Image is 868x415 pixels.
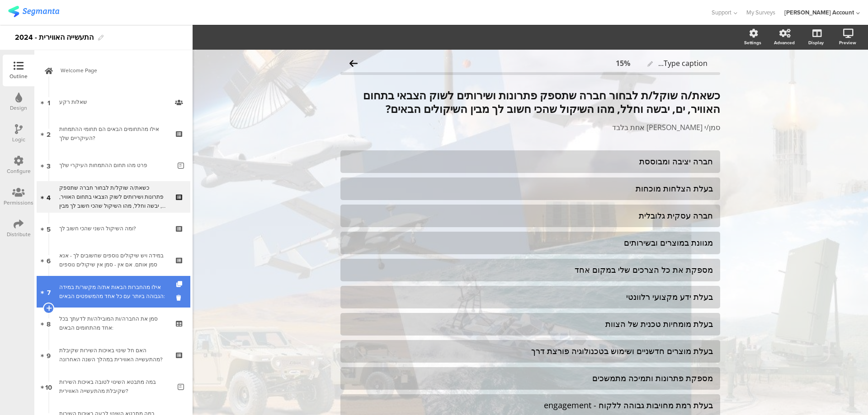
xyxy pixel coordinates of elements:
div: האם חל שינוי באיכות השירות שקיבלת מהתעשייה האווירית במהלך השנה האחרונה? [59,346,167,364]
a: Welcome Page [37,55,190,86]
div: מגוונת במוצרים ובשירותים [348,238,713,248]
div: בעלת מוצרים חדשניים ושימוש בטכנולוגיה פורצת דרך [348,346,713,356]
a: 3 פרט מהו תחום ההתמחות העיקרי שלך [37,149,190,181]
span: 2 [47,129,51,139]
div: במה מתבטא השינוי לטובה באיכות השירות שקיבלת מהתעשייה האווירית? [59,378,171,396]
span: 10 [45,382,52,392]
div: Settings [744,39,761,46]
div: בעלת הצלחות מוכחות [348,183,713,194]
span: 4 [47,192,51,202]
a: 4 כשאת/ה שוקל/ת לבחור חברה שתספק פתרונות ושירותים לשוק הצבאי בתחום האוויר, ים, יבשה וחלל, מהו השי... [37,181,190,213]
p: סמן/י [PERSON_NAME] אחת בלבד [340,122,720,132]
div: מספקת את כל הצרכים שלי במקום אחד [348,265,713,275]
a: 1 שאלות רקע [37,86,190,118]
div: Permissions [4,199,33,207]
div: Design [10,104,27,112]
div: התעשייה האווירית - 2024 [15,30,94,45]
a: 5 ומה השיקול השני שהכי חשוב לך? [37,213,190,244]
div: כשאת/ה שוקל/ת לבחור חברה שתספק פתרונות ושירותים לשוק הצבאי בתחום האוויר, ים, יבשה וחלל, מהו השיקו... [59,183,167,210]
div: 15% [616,58,630,68]
div: חברה עסקית גלובלית [348,210,713,221]
span: 1 [47,97,50,107]
span: 9 [47,350,51,360]
div: במידה ויש שיקולים נוספים שחשובים לך - אנא סמן אותם. אם אין - סמן אין שיקולים נוספים [59,251,167,269]
div: בעלת מומחיות טכנית של הצוות [348,319,713,329]
div: Outline [9,72,28,80]
span: 5 [47,224,51,233]
div: חברה יציבה ומבוססת [348,156,713,167]
a: 10 במה מתבטא השינוי לטובה באיכות השירות שקיבלת מהתעשייה האווירית? [37,371,190,402]
div: בעלת רמת מחויבות גבוהה ללקוח - engagement [348,400,713,410]
div: Logic [12,135,25,144]
img: segmanta logo [8,6,59,17]
span: Type caption... [658,58,708,68]
div: Distribute [7,230,31,238]
a: 9 האם חל שינוי באיכות השירות שקיבלת מהתעשייה האווירית במהלך השנה האחרונה? [37,339,190,371]
span: 7 [47,287,51,297]
div: אילו מהחברות הבאות את/ה מקשר/ת במידה הגבוהה ביותר עם כל אחד מהמשפטים הבאים: [59,283,167,301]
span: 6 [47,255,51,265]
i: Duplicate [176,281,184,287]
div: ומה השיקול השני שהכי חשוב לך? [59,224,167,233]
span: 3 [47,160,51,170]
div: בעלת ידע מקצועי רלוונטי [348,292,713,302]
strong: כשאת/ה שוקל/ת לבחור חברה שתספק פתרונות ושירותים לשוק הצבאי בתחום האוויר, ים, יבשה וחלל, מהו השיקו... [363,88,720,116]
div: מספקת פתרונות ותמיכה מתמשכים [348,373,713,383]
a: 8 סמן את החברה/ות המובילה/ות לדעתך בכל אחד מהתחומים הבאים: [37,308,190,339]
i: Delete [176,294,184,302]
span: Support [712,8,731,17]
div: סמן את החברה/ות המובילה/ות לדעתך בכל אחד מהתחומים הבאים: [59,314,167,332]
span: 8 [47,318,51,328]
div: פרט מהו תחום ההתמחות העיקרי שלך [59,161,171,170]
div: Configure [7,167,31,175]
a: 2 אילו מהתחומים הבאים הם תחומי ההתמחות העיקריים שלך? [37,118,190,149]
div: Advanced [774,39,795,46]
a: 7 אילו מהחברות הבאות את/ה מקשר/ת במידה הגבוהה ביותר עם כל אחד מהמשפטים הבאים: [37,276,190,308]
a: 6 במידה ויש שיקולים נוספים שחשובים לך - אנא סמן אותם. אם אין - סמן אין שיקולים נוספים [37,244,190,276]
span: Welcome Page [61,66,176,75]
div: [PERSON_NAME] Account [784,8,854,17]
div: Preview [839,39,856,46]
div: שאלות רקע [59,98,167,107]
div: אילו מהתחומים הבאים הם תחומי ההתמחות העיקריים שלך? [59,125,167,143]
div: Display [808,39,824,46]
